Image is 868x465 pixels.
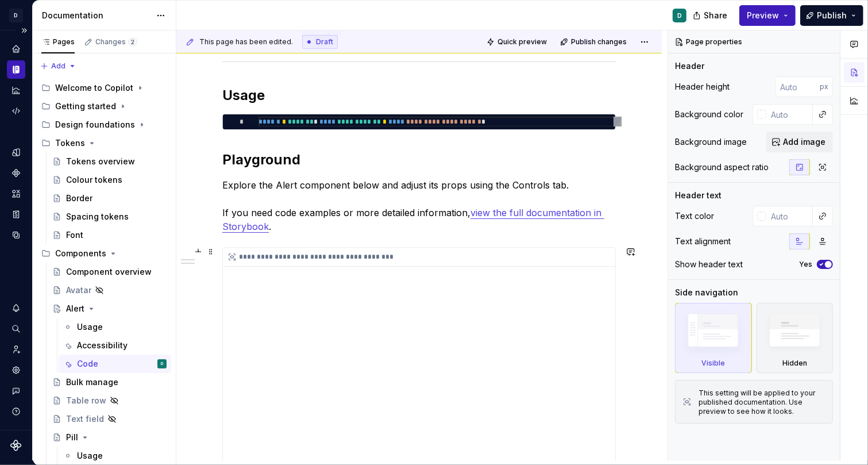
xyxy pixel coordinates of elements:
[704,10,727,21] span: Share
[48,428,171,447] a: Pill
[41,37,75,47] div: Pages
[7,60,25,79] div: Documentation
[7,164,25,182] div: Components
[776,76,820,97] input: Auto
[55,119,135,130] div: Design foundations
[766,132,833,152] button: Add image
[66,193,92,204] div: Border
[675,303,752,373] div: Visible
[7,361,25,379] a: Settings
[42,10,151,21] div: Documentation
[66,211,129,222] div: Spacing tokens
[7,320,25,338] button: Search ⌘K
[7,143,25,162] div: Design tokens
[571,37,627,47] span: Publish changes
[675,259,743,270] div: Show header text
[739,5,796,26] button: Preview
[48,171,171,189] a: Colour tokens
[10,440,22,451] a: Supernova Logo
[37,97,171,116] div: Getting started
[59,447,171,465] a: Usage
[497,37,547,47] span: Quick preview
[77,358,98,370] div: Code
[51,62,65,71] span: Add
[7,226,25,244] a: Data sources
[687,5,735,26] button: Share
[782,359,807,368] div: Hidden
[48,410,171,428] a: Text field
[675,81,730,93] div: Header height
[199,37,293,47] span: This page has been edited.
[7,340,25,359] div: Invite team
[37,58,80,74] button: Add
[55,101,116,112] div: Getting started
[675,162,769,173] div: Background aspect ratio
[37,116,171,134] div: Design foundations
[48,189,171,207] a: Border
[757,303,834,373] div: Hidden
[766,206,813,226] input: Auto
[675,136,747,148] div: Background image
[7,299,25,317] button: Notifications
[59,355,171,373] a: CodeD
[48,226,171,244] a: Font
[66,285,91,296] div: Avatar
[483,34,552,50] button: Quick preview
[37,134,171,152] div: Tokens
[222,86,616,105] h2: Usage
[7,40,25,58] div: Home
[37,79,171,97] div: Welcome to Copilot
[48,281,171,299] a: Avatar
[677,11,682,20] div: D
[7,382,25,400] button: Contact support
[675,236,731,247] div: Text alignment
[48,391,171,410] a: Table row
[7,102,25,120] div: Code automation
[66,376,118,388] div: Bulk manage
[766,104,813,125] input: Auto
[7,205,25,224] a: Storybook stories
[7,81,25,99] a: Analytics
[48,152,171,171] a: Tokens overview
[7,185,25,203] a: Assets
[800,5,863,26] button: Publish
[37,244,171,263] div: Components
[675,60,704,72] div: Header
[55,82,133,94] div: Welcome to Copilot
[48,263,171,281] a: Component overview
[59,318,171,336] a: Usage
[66,395,106,406] div: Table row
[675,287,738,298] div: Side navigation
[747,10,779,21] span: Preview
[557,34,632,50] button: Publish changes
[222,178,616,233] p: Explore the Alert component below and adjust its props using the Controls tab. If you need code e...
[675,190,722,201] div: Header text
[77,340,128,351] div: Accessibility
[675,210,714,222] div: Text color
[66,156,135,167] div: Tokens overview
[95,37,137,47] div: Changes
[820,82,828,91] p: px
[77,321,103,333] div: Usage
[701,359,725,368] div: Visible
[55,248,106,259] div: Components
[699,389,825,416] div: This setting will be applied to your published documentation. Use preview to see how it looks.
[9,9,23,22] div: D
[316,37,333,47] span: Draft
[783,136,825,148] span: Add image
[675,109,743,120] div: Background color
[66,303,84,314] div: Alert
[59,336,171,355] a: Accessibility
[817,10,847,21] span: Publish
[128,37,137,47] span: 2
[48,299,171,318] a: Alert
[55,137,85,149] div: Tokens
[77,450,103,462] div: Usage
